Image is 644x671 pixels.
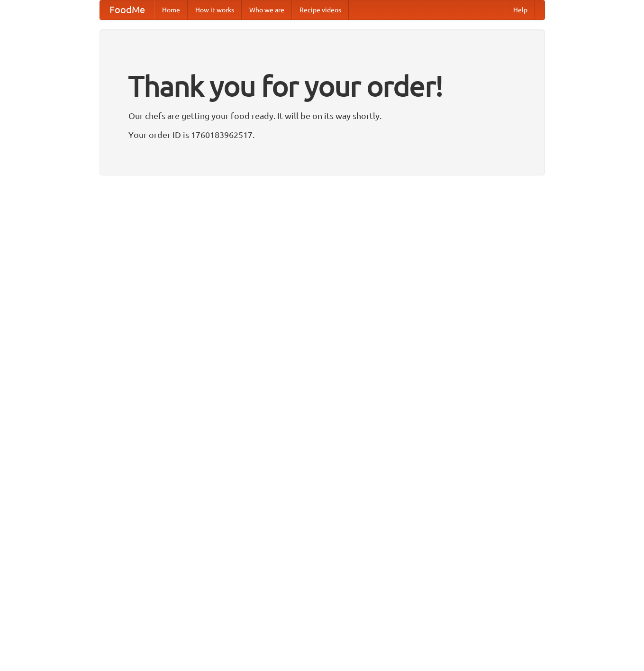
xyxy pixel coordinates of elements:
a: Home [154,0,188,19]
a: FoodMe [100,0,154,19]
a: Recipe videos [292,0,349,19]
a: How it works [188,0,242,19]
h1: Thank you for your order! [128,63,516,109]
p: Your order ID is 1760183962517. [128,128,516,142]
a: Help [506,0,535,19]
p: Our chefs are getting your food ready. It will be on its way shortly. [128,109,516,123]
a: Who we are [242,0,292,19]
